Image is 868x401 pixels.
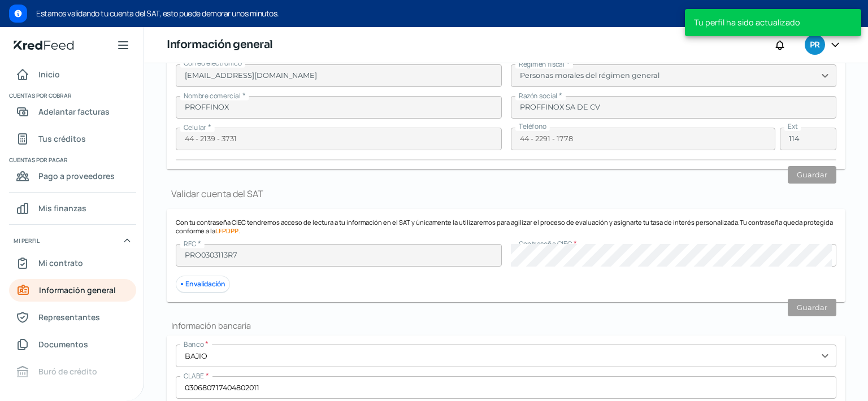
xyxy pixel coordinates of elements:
[9,279,136,302] a: Información general
[788,299,836,316] button: Guardar
[9,101,136,123] a: Adelantar facturas
[9,128,136,150] a: Tus créditos
[9,63,136,86] a: Inicio
[9,165,136,188] a: Pago a proveedores
[14,236,40,246] span: Mi perfil
[38,256,83,270] span: Mi contrato
[38,364,97,378] span: Buró de crédito
[788,166,836,184] button: Guardar
[9,197,136,220] a: Mis finanzas
[167,320,845,331] h2: Información bancaria
[519,239,572,249] span: Contraseña CIEC
[519,91,557,101] span: Razón social
[788,121,797,131] span: Ext
[38,337,88,351] span: Documentos
[38,310,100,324] span: Representantes
[167,188,845,200] h1: Validar cuenta del SAT
[810,38,819,52] span: PR
[39,283,116,297] span: Información general
[9,90,134,101] span: Cuentas por cobrar
[215,226,238,235] a: LFPDPP
[38,132,86,146] span: Tus créditos
[9,306,136,329] a: Representantes
[36,7,859,20] span: Estamos validando tu cuenta del SAT, esto puede demorar unos minutos.
[38,67,60,81] span: Inicio
[184,239,196,249] span: RFC
[38,169,115,183] span: Pago a proveedores
[176,276,230,293] div: En validación
[184,339,203,349] span: Banco
[184,91,241,101] span: Nombre comercial
[519,121,546,131] span: Teléfono
[38,104,110,119] span: Adelantar facturas
[9,252,136,274] a: Mi contrato
[9,333,136,356] a: Documentos
[184,371,204,381] span: CLABE
[167,37,273,53] h1: Información general
[685,9,861,36] div: Tu perfil ha sido actualizado
[38,201,86,215] span: Mis finanzas
[176,218,836,235] p: Con tu contraseña CIEC tendremos acceso de lectura a tu información en el SAT y únicamente la uti...
[184,123,206,132] span: Celular
[9,360,136,383] a: Buró de crédito
[9,155,134,165] span: Cuentas por pagar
